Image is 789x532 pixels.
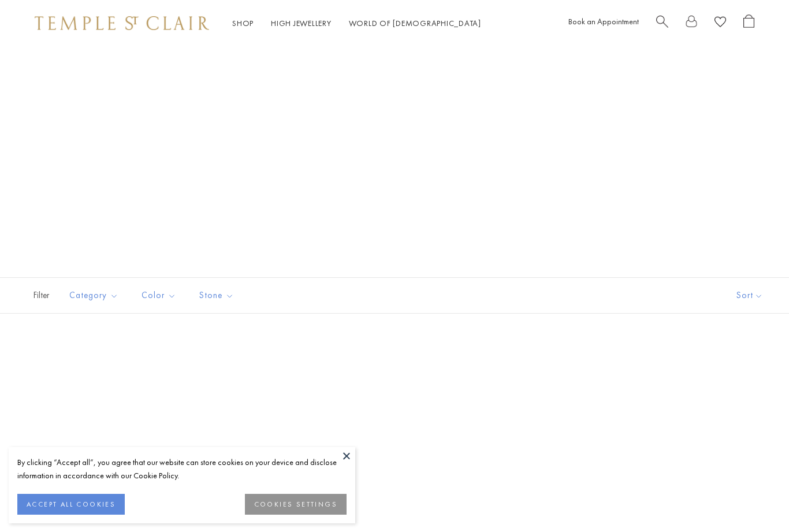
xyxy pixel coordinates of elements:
button: Show sort by [710,278,789,313]
a: Search [656,14,668,32]
a: View Wishlist [714,14,726,32]
a: ShopShop [232,18,254,28]
iframe: Gorgias live chat messenger [731,478,777,520]
a: High JewelleryHigh Jewellery [271,18,332,28]
button: Category [61,282,127,308]
img: Temple St. Clair [35,16,209,30]
button: Color [133,282,185,308]
a: Book an Appointment [568,16,639,27]
span: Color [136,288,185,303]
nav: Main navigation [232,16,481,31]
button: COOKIES SETTINGS [245,494,347,515]
span: Category [64,288,127,303]
button: ACCEPT ALL COOKIES [17,494,125,515]
span: Stone [193,288,243,303]
a: Open Shopping Bag [743,14,754,32]
a: World of [DEMOGRAPHIC_DATA]World of [DEMOGRAPHIC_DATA] [349,18,481,28]
div: By clicking “Accept all”, you agree that our website can store cookies on your device and disclos... [17,456,347,482]
button: Stone [191,282,243,308]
